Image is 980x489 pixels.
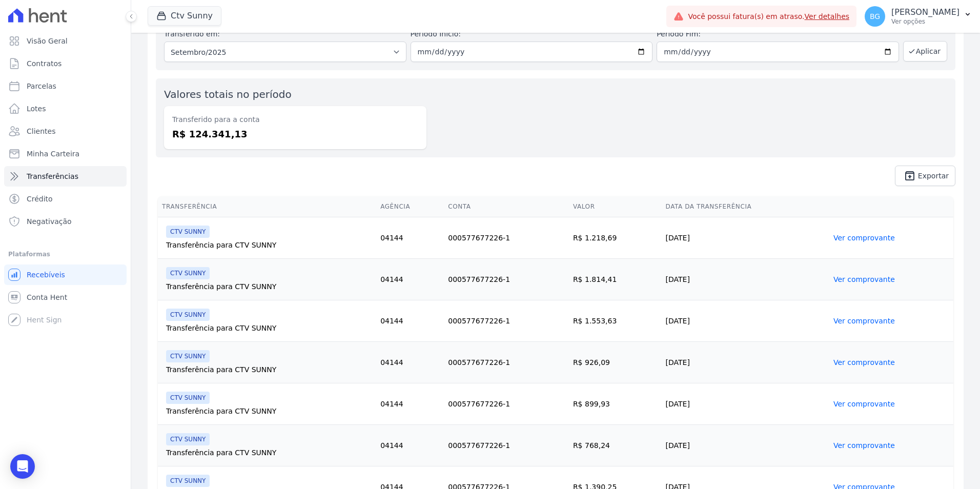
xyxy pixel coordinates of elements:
a: Crédito [4,189,127,209]
th: Valor [569,196,662,217]
span: CTV SUNNY [166,433,210,445]
td: R$ 926,09 [569,342,662,383]
span: Crédito [27,194,53,204]
span: Exportar [918,173,949,179]
a: Ver comprovante [833,317,895,325]
td: R$ 768,24 [569,425,662,466]
a: Transferências [4,166,127,187]
a: Ver comprovante [833,400,895,408]
div: Transferência para CTV SUNNY [166,240,372,250]
span: Lotes [27,104,46,114]
th: Agência [376,196,444,217]
div: Open Intercom Messenger [10,454,35,479]
a: Visão Geral [4,31,127,51]
a: Lotes [4,98,127,119]
button: Ctv Sunny [148,6,221,26]
a: Clientes [4,121,127,141]
td: [DATE] [662,217,829,259]
td: 04144 [376,342,444,383]
a: Ver comprovante [833,234,895,242]
span: CTV SUNNY [166,350,210,362]
a: Ver comprovante [833,275,895,283]
td: 000577677226-1 [444,383,569,425]
a: Parcelas [4,76,127,96]
th: Transferência [158,196,376,217]
td: 04144 [376,425,444,466]
td: 04144 [376,300,444,342]
span: Parcelas [27,81,56,91]
td: 000577677226-1 [444,342,569,383]
a: Conta Hent [4,287,127,308]
span: CTV SUNNY [166,267,210,279]
th: Conta [444,196,569,217]
label: Transferido em: [164,30,220,38]
a: Negativação [4,211,127,232]
p: Ver opções [891,17,959,26]
span: Transferências [27,171,78,181]
span: Clientes [27,126,55,136]
span: CTV SUNNY [166,475,210,487]
span: Negativação [27,216,72,227]
td: 000577677226-1 [444,300,569,342]
span: Recebíveis [27,270,65,280]
label: Período Fim: [657,29,899,39]
td: 000577677226-1 [444,259,569,300]
div: Transferência para CTV SUNNY [166,323,372,333]
a: Minha Carteira [4,144,127,164]
span: CTV SUNNY [166,309,210,321]
span: Conta Hent [27,292,67,302]
a: Ver comprovante [833,441,895,450]
a: Contratos [4,53,127,74]
div: Transferência para CTV SUNNY [166,364,372,375]
td: R$ 899,93 [569,383,662,425]
dd: R$ 124.341,13 [172,127,418,141]
td: R$ 1.553,63 [569,300,662,342]
div: Transferência para CTV SUNNY [166,406,372,416]
a: Recebíveis [4,264,127,285]
label: Período Inicío: [411,29,653,39]
td: R$ 1.814,41 [569,259,662,300]
a: unarchive Exportar [895,166,955,186]
div: Transferência para CTV SUNNY [166,447,372,458]
span: CTV SUNNY [166,392,210,404]
span: Minha Carteira [27,149,79,159]
td: 04144 [376,383,444,425]
td: R$ 1.218,69 [569,217,662,259]
span: Você possui fatura(s) em atraso. [688,11,849,22]
span: CTV SUNNY [166,226,210,238]
td: 04144 [376,217,444,259]
dt: Transferido para a conta [172,114,418,125]
td: 000577677226-1 [444,425,569,466]
a: Ver comprovante [833,358,895,366]
td: 000577677226-1 [444,217,569,259]
i: unarchive [904,170,916,182]
span: Visão Geral [27,36,68,46]
p: [PERSON_NAME] [891,7,959,17]
td: [DATE] [662,342,829,383]
td: [DATE] [662,300,829,342]
th: Data da Transferência [662,196,829,217]
td: 04144 [376,259,444,300]
span: BG [870,13,880,20]
td: [DATE] [662,383,829,425]
div: Transferência para CTV SUNNY [166,281,372,292]
a: Ver detalhes [805,12,850,21]
div: Plataformas [8,248,122,260]
td: [DATE] [662,425,829,466]
td: [DATE] [662,259,829,300]
button: Aplicar [903,41,947,62]
label: Valores totais no período [164,88,292,100]
button: BG [PERSON_NAME] Ver opções [856,2,980,31]
span: Contratos [27,58,62,69]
